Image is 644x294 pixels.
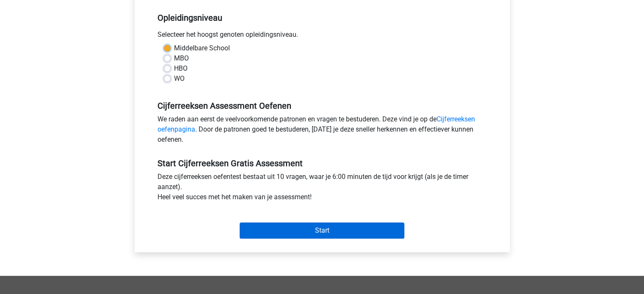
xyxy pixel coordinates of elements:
[174,53,189,63] label: MBO
[174,43,230,53] label: Middelbare School
[151,114,493,148] div: We raden aan eerst de veelvoorkomende patronen en vragen te bestuderen. Deze vind je op de . Door...
[174,63,188,74] label: HBO
[158,158,487,168] h5: Start Cijferreeksen Gratis Assessment
[174,74,185,84] label: WO
[240,223,404,239] input: Start
[158,9,487,26] h5: Opleidingsniveau
[151,172,493,206] div: Deze cijferreeksen oefentest bestaat uit 10 vragen, waar je 6:00 minuten de tijd voor krijgt (als...
[158,101,487,111] h5: Cijferreeksen Assessment Oefenen
[151,30,493,43] div: Selecteer het hoogst genoten opleidingsniveau.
